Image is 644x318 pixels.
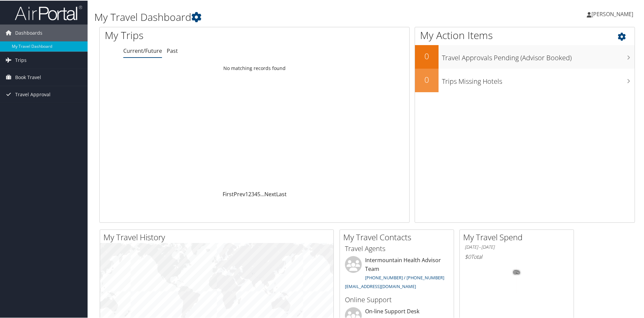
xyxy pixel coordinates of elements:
h3: Travel Approvals Pending (Advisor Booked) [442,49,635,62]
a: 0Trips Missing Hotels [415,68,635,92]
a: 4 [254,190,257,197]
span: $0 [465,252,471,260]
h2: My Travel Spend [463,231,574,242]
a: 0Travel Approvals Pending (Advisor Booked) [415,44,635,68]
img: airportal-logo.png [15,4,82,20]
a: First [223,190,234,197]
a: 1 [245,190,248,197]
a: Current/Future [123,46,162,54]
h1: My Travel Dashboard [94,9,458,24]
span: Book Travel [15,68,41,85]
a: Past [167,46,178,54]
h3: Travel Agents [345,243,449,253]
a: [PHONE_NUMBER] / [PHONE_NUMBER] [365,274,444,280]
span: [PERSON_NAME] [591,10,633,17]
h2: 0 [415,50,439,61]
h3: Trips Missing Hotels [442,73,635,85]
h1: My Trips [105,28,275,42]
a: 2 [248,190,251,197]
span: Trips [15,51,27,68]
span: Dashboards [15,24,42,41]
h1: My Action Items [415,28,635,42]
span: … [260,190,264,197]
a: 5 [257,190,260,197]
h3: Online Support [345,294,449,304]
a: Prev [234,190,245,197]
a: Next [264,190,276,197]
a: Last [276,190,287,197]
a: [PERSON_NAME] [587,3,640,24]
tspan: 0% [514,270,519,274]
h6: Total [465,252,569,260]
h2: 0 [415,73,439,85]
h6: [DATE] - [DATE] [465,243,569,250]
a: [EMAIL_ADDRESS][DOMAIN_NAME] [345,283,416,289]
h2: My Travel History [103,231,333,242]
span: Travel Approval [15,85,51,102]
td: No matching records found [100,62,409,74]
a: 3 [251,190,254,197]
li: Intermountain Health Advisor Team [342,255,452,291]
h2: My Travel Contacts [343,231,454,242]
